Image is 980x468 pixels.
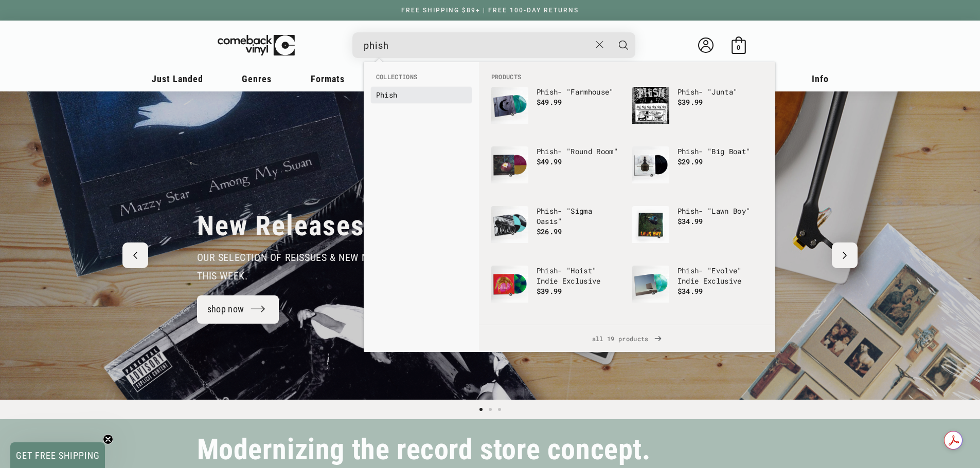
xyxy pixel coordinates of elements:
[486,260,627,320] li: products: Phish - "Hoist" Indie Exclusive
[242,73,272,84] span: Genres
[632,87,763,136] a: Phish - "Junta" Phish- "Junta" $39.99
[632,206,669,243] img: Phish - "Lawn Boy"
[627,82,768,141] li: products: Phish - "Junta"
[491,146,622,196] a: Phish - "Round Room" Phish- "Round Room" $49.99
[152,73,203,84] span: Just Landed
[632,146,669,183] img: Phish - "Big Boat"
[627,260,768,320] li: products: Phish - "Evolve" Indie Exclusive
[197,209,365,243] h2: New Releases
[632,206,763,255] a: Phish - "Lawn Boy" Phish- "Lawn Boy" $34.99
[537,97,562,107] span: $49.99
[678,266,763,286] p: - "Evolve" Indie Exclusive
[537,286,562,296] span: $39.99
[376,90,398,100] b: Phish
[537,87,558,97] b: Phish
[678,146,699,156] b: Phish
[737,44,740,51] span: 0
[632,266,763,315] a: Phish - "Evolve" Indie Exclusive Phish- "Evolve" Indie Exclusive $34.99
[311,73,345,84] span: Formats
[487,325,767,352] span: all 19 products
[678,97,703,107] span: $39.99
[812,73,829,84] span: Info
[479,62,775,325] div: Products
[479,325,775,352] div: View All
[491,87,528,124] img: Phish - "Farmhouse"
[486,320,627,380] li: products: Phish - "Farmhouse" 2023 Pressing
[197,438,651,462] h2: Modernizing the record store concept.
[537,87,622,97] p: - "Farmhouse"
[537,146,622,157] p: - "Round Room"
[491,206,622,255] a: Phish - "Sigma Oasis" Phish- "Sigma Oasis" $26.99
[632,146,763,196] a: Phish - "Big Boat" Phish- "Big Boat" $29.99
[364,35,591,56] input: When autocomplete results are available use up and down arrows to review and enter to select
[678,266,699,275] b: Phish
[627,141,768,201] li: products: Phish - "Big Boat"
[376,90,467,100] a: Phish
[537,206,558,216] b: Phish
[391,7,589,14] a: FREE SHIPPING $89+ | FREE 100-DAY RETURNS
[491,87,622,136] a: Phish - "Farmhouse" Phish- "Farmhouse" $49.99
[491,206,528,243] img: Phish - "Sigma Oasis"
[537,157,562,166] span: $49.99
[678,216,703,226] span: $34.99
[537,266,558,275] b: Phish
[486,201,627,260] li: products: Phish - "Sigma Oasis"
[486,405,495,414] button: Load slide 2 of 3
[678,286,703,296] span: $34.99
[832,242,858,268] button: Next slide
[537,146,558,156] b: Phish
[678,157,703,166] span: $29.99
[371,72,472,87] li: Collections
[197,295,279,324] a: shop now
[632,266,669,303] img: Phish - "Evolve" Indie Exclusive
[352,32,635,58] div: Search
[479,325,775,352] a: all 19 products
[491,146,528,183] img: Phish - "Round Room"
[537,206,622,227] p: - "Sigma Oasis"
[491,266,622,315] a: Phish - "Hoist" Indie Exclusive Phish- "Hoist" Indie Exclusive $39.99
[364,62,479,108] div: Collections
[16,450,100,461] span: GET FREE SHIPPING
[122,242,148,268] button: Previous slide
[486,72,768,82] li: Products
[371,87,472,103] li: collections: Phish
[678,87,699,97] b: Phish
[678,206,699,216] b: Phish
[627,201,768,260] li: products: Phish - "Lawn Boy"
[103,434,113,444] button: Close teaser
[537,266,622,286] p: - "Hoist" Indie Exclusive
[197,251,461,282] span: our selection of reissues & new music that dropped this week.
[486,141,627,201] li: products: Phish - "Round Room"
[537,227,562,236] span: $26.99
[491,266,528,303] img: Phish - "Hoist" Indie Exclusive
[486,82,627,141] li: products: Phish - "Farmhouse"
[678,206,763,216] p: - "Lawn Boy"
[627,320,768,380] li: products: Phish - "Rift" Indie Exclusive
[678,87,763,97] p: - "Junta"
[611,32,636,58] button: Search
[632,87,669,124] img: Phish - "Junta"
[590,33,609,56] button: Close
[678,146,763,157] p: - "Big Boat"
[495,405,504,414] button: Load slide 3 of 3
[10,442,105,468] div: GET FREE SHIPPINGClose teaser
[476,405,486,414] button: Load slide 1 of 3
